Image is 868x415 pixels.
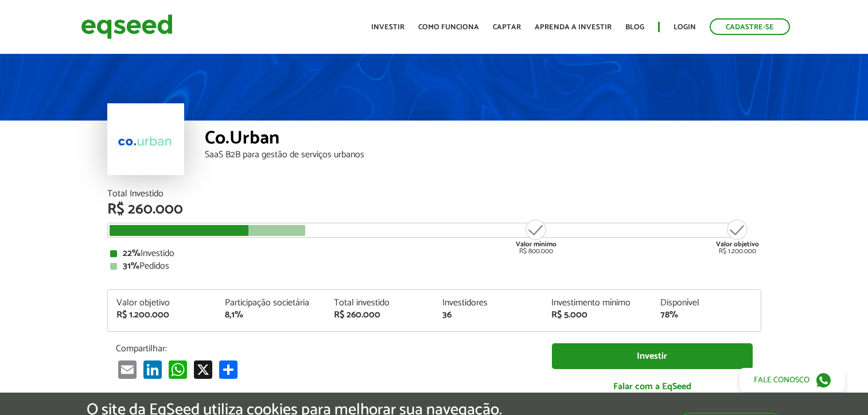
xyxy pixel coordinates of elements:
a: Cadastre-se [710,18,790,35]
strong: Valor objetivo [716,239,759,250]
div: R$ 260.000 [334,311,426,320]
a: Compartilhar [217,360,240,379]
div: Investidores [442,298,534,308]
div: R$ 260.000 [107,202,761,217]
a: Login [674,24,696,31]
div: Investimento mínimo [551,298,643,308]
div: Investido [110,249,758,258]
div: 8,1% [225,311,317,320]
a: Falar com a EqSeed [552,375,753,398]
a: Investir [552,343,753,369]
a: Email [116,360,139,379]
div: Participação societária [225,298,317,308]
a: Captar [493,24,521,31]
a: Como funciona [418,24,479,31]
div: Valor objetivo [116,298,208,308]
strong: Valor mínimo [516,239,556,250]
a: WhatsApp [166,360,189,379]
div: 78% [660,311,752,320]
img: EqSeed [81,11,173,42]
div: R$ 1.200.000 [716,218,759,255]
a: Blog [625,24,644,31]
div: 36 [442,311,534,320]
div: Total investido [334,298,426,308]
div: Disponível [660,298,752,308]
div: R$ 800.000 [515,218,558,255]
div: SaaS B2B para gestão de serviços urbanos [205,150,761,160]
a: Fale conosco [739,368,845,392]
p: Compartilhar: [116,343,535,354]
div: Total Investido [107,189,761,199]
div: Pedidos [110,262,758,271]
a: Aprenda a investir [535,24,612,31]
div: R$ 5.000 [551,311,643,320]
a: LinkedIn [141,360,164,379]
div: Co.Urban [205,129,761,150]
a: Investir [371,24,404,31]
strong: 22% [123,246,141,261]
div: R$ 1.200.000 [116,311,208,320]
strong: 31% [123,258,139,274]
a: X [192,360,215,379]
